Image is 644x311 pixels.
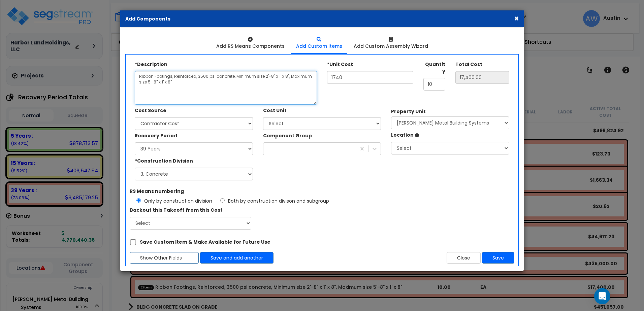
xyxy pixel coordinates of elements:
label: *Construction Division [135,155,193,164]
label: Property Unit [391,108,426,115]
button: Save and add another [200,252,273,264]
b: Add Components [125,15,170,22]
label: Recovery Period [135,130,177,139]
label: The Custom Item Descriptions in this Dropdown have been designated as 'Takeoff Costs' within thei... [130,204,223,213]
div: Add Custom Assembly Wizard [354,43,428,49]
button: Show Other Fields [130,252,199,264]
button: Save [482,252,514,264]
label: Quantity [423,59,445,74]
label: Cost Unit [263,105,287,114]
b: Save Custom Item & Make Available for Future Use [140,239,270,245]
span: Both by construction divison and subgroup [228,198,329,204]
label: *Description [135,59,167,68]
label: Component Group [263,130,312,139]
div: Open Intercom Messenger [594,288,610,304]
div: Add Custom Items [296,43,342,49]
span: Only by construction division [144,198,212,204]
button: × [514,15,519,22]
label: Total Cost [455,59,482,68]
label: *Unit Cost [327,59,353,68]
label: Location [391,129,414,138]
button: Close [447,252,481,264]
select: The Custom Item Descriptions in this Dropdown have been designated as 'Takeoff Costs' within thei... [130,217,251,230]
label: RS Means numbering [130,185,184,195]
label: Cost Source [135,105,166,114]
div: Add RS Means Components [216,43,285,49]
